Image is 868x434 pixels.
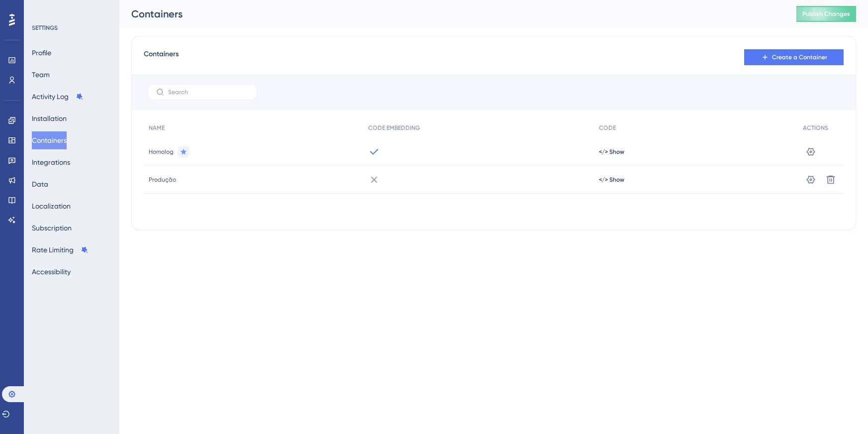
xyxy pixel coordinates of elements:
[32,131,67,149] button: Containers
[131,7,772,21] div: Containers
[32,88,84,106] button: Activity Log
[802,10,850,18] span: Publish Changes
[368,124,420,132] span: CODE EMBEDDING
[599,148,624,156] button: </> Show
[32,197,71,215] button: Localization
[803,124,828,132] span: ACTIONS
[796,6,856,22] button: Publish Changes
[149,148,174,156] span: Homolog
[32,24,112,32] div: SETTINGS
[32,66,50,84] button: Team
[149,124,165,132] span: NAME
[32,241,89,259] button: Rate Limiting
[772,53,827,61] span: Create a Container
[168,89,249,96] input: Search
[32,263,71,281] button: Accessibility
[599,124,616,132] span: CODE
[32,175,48,193] button: Data
[599,176,624,184] button: </> Show
[32,44,51,62] button: Profile
[32,153,70,171] button: Integrations
[32,109,67,127] button: Installation
[744,49,844,65] button: Create a Container
[144,48,179,66] span: Containers
[149,176,176,184] span: Produção
[32,219,72,237] button: Subscription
